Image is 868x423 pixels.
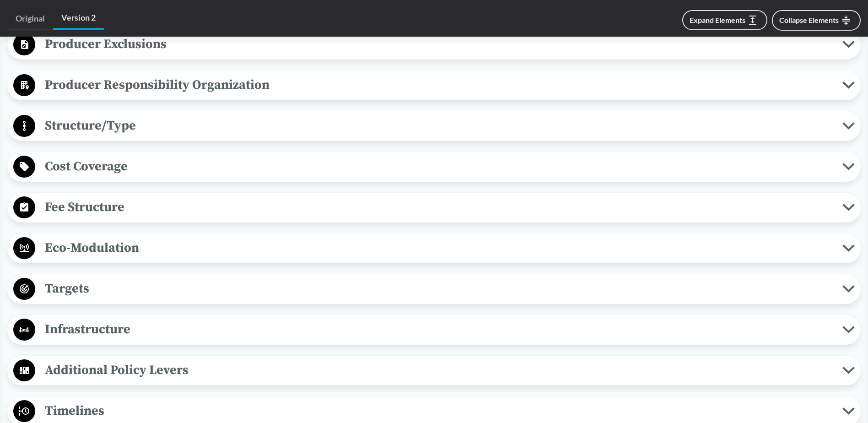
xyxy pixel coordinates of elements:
[772,10,861,31] button: Collapse Elements
[11,400,857,423] button: Timelines
[11,114,857,138] button: Structure/Type
[35,360,842,380] span: Additional Policy Levers
[35,115,842,136] span: Structure/Type
[35,278,842,299] span: Targets
[11,237,857,260] button: Eco-Modulation
[11,33,857,56] button: Producer Exclusions
[35,238,842,258] span: Eco-Modulation
[35,319,842,340] span: Infrastructure
[35,75,842,95] span: Producer Responsibility Organization
[35,156,842,177] span: Cost Coverage
[11,318,857,342] button: Infrastructure
[11,359,857,382] button: Additional Policy Levers
[35,197,842,217] span: Fee Structure
[7,8,53,29] a: Original
[53,7,104,30] a: Version 2
[11,155,857,179] button: Cost Coverage
[11,277,857,301] button: Targets
[11,74,857,97] button: Producer Responsibility Organization
[682,10,767,30] button: Expand Elements
[35,34,842,54] span: Producer Exclusions
[35,401,842,421] span: Timelines
[11,196,857,219] button: Fee Structure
